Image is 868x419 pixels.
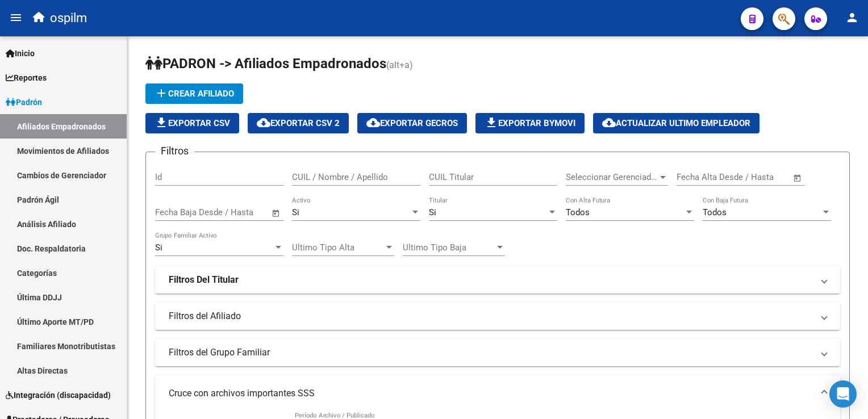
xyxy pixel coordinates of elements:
span: Exportar CSV [155,118,230,128]
mat-icon: add [155,86,168,100]
button: Open calendar [270,207,283,220]
div: Open Intercom Messenger [829,380,857,408]
mat-icon: cloud_download [602,116,616,129]
mat-expansion-panel-header: Filtros Del Titular [155,266,840,294]
span: Inicio [6,47,35,60]
span: Si [292,207,299,217]
mat-panel-title: Filtros del Afiliado [169,310,813,322]
button: Exportar Bymovi [475,113,585,133]
mat-icon: file_download [155,116,168,129]
span: Si [429,207,436,217]
span: Reportes [6,72,47,84]
span: Exportar Bymovi [485,118,575,128]
span: Exportar GECROS [366,118,458,128]
mat-expansion-panel-header: Filtros del Grupo Familiar [155,339,840,366]
mat-icon: file_download [485,116,498,129]
input: Fecha fin [733,172,788,182]
mat-icon: person [845,11,859,24]
span: Exportar CSV 2 [257,118,340,128]
span: Ultimo Tipo Alta [292,242,384,253]
span: Padrón [6,96,42,108]
input: Fecha inicio [155,207,201,217]
button: Open calendar [791,171,804,185]
button: Exportar GECROS [357,113,467,133]
span: PADRON -> Afiliados Empadronados [145,56,386,72]
h3: Filtros [155,143,194,159]
mat-icon: menu [9,11,23,24]
mat-icon: cloud_download [366,116,380,129]
mat-panel-title: Cruce con archivos importantes SSS [169,387,813,400]
span: (alt+a) [386,60,413,70]
span: Actualizar ultimo Empleador [602,118,750,128]
mat-expansion-panel-header: Cruce con archivos importantes SSS [155,375,840,412]
input: Fecha inicio [677,172,723,182]
span: Todos [703,207,727,217]
span: Integración (discapacidad) [6,389,111,401]
span: Si [155,242,162,253]
input: Fecha fin [211,207,266,217]
button: Crear Afiliado [145,83,243,104]
mat-panel-title: Filtros del Grupo Familiar [169,346,813,359]
button: Exportar CSV [145,113,239,133]
span: Seleccionar Gerenciador [566,172,658,182]
span: Crear Afiliado [155,89,234,99]
mat-expansion-panel-header: Filtros del Afiliado [155,303,840,330]
span: Ultimo Tipo Baja [403,242,495,253]
mat-icon: cloud_download [257,116,270,129]
span: Todos [566,207,590,217]
button: Exportar CSV 2 [248,113,349,133]
span: ospilm [50,6,87,31]
strong: Filtros Del Titular [169,274,239,286]
button: Actualizar ultimo Empleador [593,113,759,133]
